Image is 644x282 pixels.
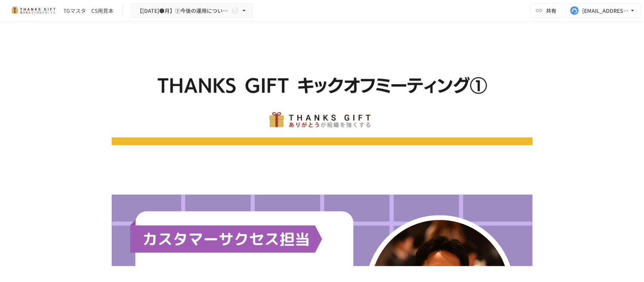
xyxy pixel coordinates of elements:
button: 【[DATE]●月】①今後の運用についてのご案内/THANKS GIFTキックオフMTG [132,3,253,18]
button: 共有 [531,3,563,18]
div: [EMAIL_ADDRESS][DOMAIN_NAME] [582,6,629,15]
button: [EMAIL_ADDRESS][DOMAIN_NAME] [566,3,641,18]
span: 共有 [546,6,556,15]
div: TGマスタ CS用見本 [63,7,114,15]
img: mMP1OxWUAhQbsRWCurg7vIHe5HqDpP7qZo7fRoNLXQh [9,5,57,17]
img: G0WxmcJ0THrQxNO0XY7PBNzv3AFOxoYAtgSyvpL7cek [112,40,533,145]
span: 【[DATE]●月】①今後の運用についてのご案内/THANKS GIFTキックオフMTG [137,6,230,15]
